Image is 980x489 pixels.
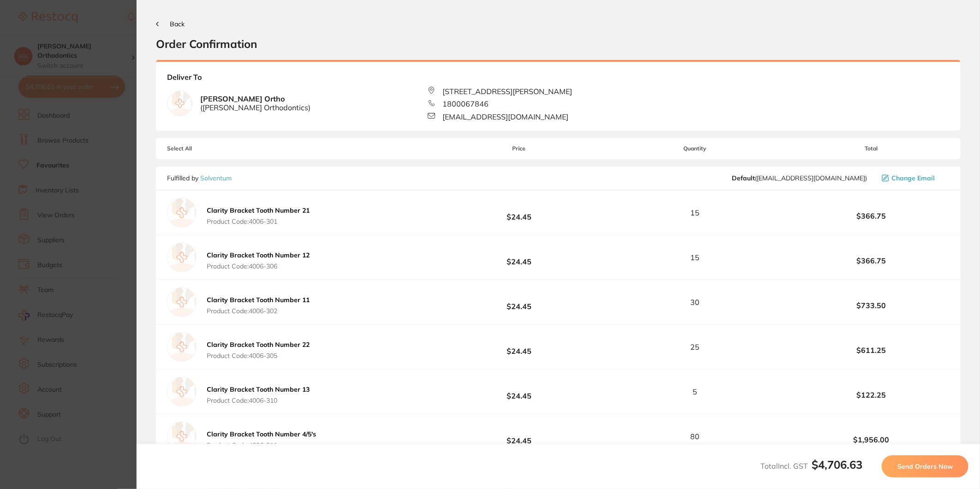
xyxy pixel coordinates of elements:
[200,103,311,112] span: ( [PERSON_NAME] Orthodontics )
[882,455,968,477] button: Send Orders Now
[207,296,310,304] b: Clarity Bracket Tooth Number 11
[691,432,700,441] span: 80
[207,262,310,270] span: Product Code: 4006-306
[167,377,197,406] img: empty.jpg
[691,209,700,217] span: 15
[441,383,598,400] b: $24.45
[732,174,755,182] b: Default
[167,145,259,152] span: Select All
[204,385,312,405] button: Clarity Bracket Tooth Number 13 Product Code:4006-310
[167,422,197,451] img: empty.jpg
[793,212,950,220] b: $366.75
[167,91,192,116] img: empty.jpg
[441,204,598,221] b: $24.45
[207,397,310,404] span: Product Code: 4006-310
[207,307,310,315] span: Product Code: 4006-302
[156,20,185,28] button: Back
[167,287,197,317] img: empty.jpg
[207,352,310,359] span: Product Code: 4006-305
[598,145,793,152] span: Quantity
[812,458,862,471] b: $4,706.63
[693,388,698,396] span: 5
[793,391,950,399] b: $122.25
[204,206,312,226] button: Clarity Bracket Tooth Number 21 Product Code:4006-301
[691,253,700,262] span: 15
[793,145,950,152] span: Total
[897,462,953,471] span: Send Orders Now
[167,73,950,87] b: Deliver To
[441,249,598,266] b: $24.45
[200,95,311,112] b: [PERSON_NAME] Ortho
[207,251,310,259] b: Clarity Bracket Tooth Number 12
[442,100,489,108] span: 1800067846
[200,174,232,182] a: Solventum
[207,206,310,215] b: Clarity Bracket Tooth Number 21
[204,430,319,449] button: Clarity Bracket Tooth Number 4/5's Product Code:4006-311
[793,256,950,265] b: $366.75
[879,174,950,182] button: Change Email
[204,251,312,270] button: Clarity Bracket Tooth Number 12 Product Code:4006-306
[167,174,232,182] p: Fulfilled by
[207,430,316,438] b: Clarity Bracket Tooth Number 4/5's
[760,461,862,471] span: Total Incl. GST
[732,174,867,182] span: orthoanz1@solventum.com
[204,296,312,315] button: Clarity Bracket Tooth Number 11 Product Code:4006-302
[793,346,950,354] b: $611.25
[170,20,185,28] span: Back
[204,340,312,360] button: Clarity Bracket Tooth Number 22 Product Code:4006-305
[441,294,598,311] b: $24.45
[442,87,572,95] span: [STREET_ADDRESS][PERSON_NAME]
[207,441,316,449] span: Product Code: 4006-311
[441,428,598,445] b: $24.45
[441,339,598,356] b: $24.45
[793,301,950,310] b: $733.50
[207,340,310,349] b: Clarity Bracket Tooth Number 22
[167,332,197,362] img: empty.jpg
[207,385,310,394] b: Clarity Bracket Tooth Number 13
[156,37,961,51] h2: Order Confirmation
[167,243,197,272] img: empty.jpg
[207,218,310,225] span: Product Code: 4006-301
[891,174,935,182] span: Change Email
[691,298,700,306] span: 30
[793,435,950,444] b: $1,956.00
[691,343,700,351] span: 25
[442,113,568,121] span: [EMAIL_ADDRESS][DOMAIN_NAME]
[167,198,197,227] img: empty.jpg
[441,145,598,152] span: Price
